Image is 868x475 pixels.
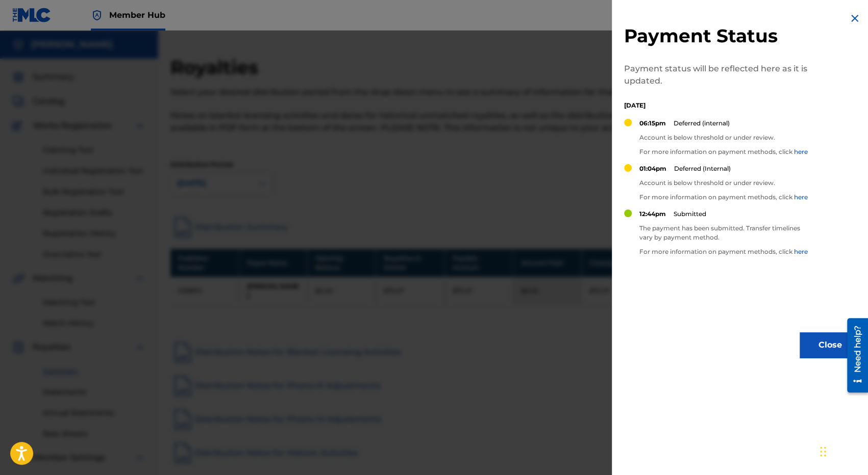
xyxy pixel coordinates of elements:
a: here [794,193,808,201]
p: 06:15pm [639,119,666,128]
span: Member Hub [109,9,165,21]
img: Top Rightsholder [91,9,103,21]
p: 12:44pm [639,209,666,219]
p: Submitted [674,209,706,219]
div: Drag [820,436,826,467]
p: The payment has been submitted. Transfer timelines vary by payment method. [639,224,813,242]
p: For more information on payment methods, click [639,193,808,202]
a: here [794,148,808,155]
a: here [794,248,808,255]
p: For more information on payment methods, click [639,147,808,156]
iframe: Resource Center [839,314,868,396]
p: Deferred (Internal) [674,164,731,173]
p: Deferred (internal) [674,119,730,128]
img: MLC Logo [12,8,52,22]
p: For more information on payment methods, click [639,247,813,256]
iframe: Chat Widget [817,426,868,475]
h2: Payment Status [624,24,813,47]
p: Account is below threshold or under review. [639,178,808,188]
p: Account is below threshold or under review. [639,133,808,142]
button: Close [800,332,861,358]
p: 01:04pm [639,164,666,173]
p: [DATE] [624,101,813,110]
p: Payment status will be reflected here as it is updated. [624,63,813,87]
